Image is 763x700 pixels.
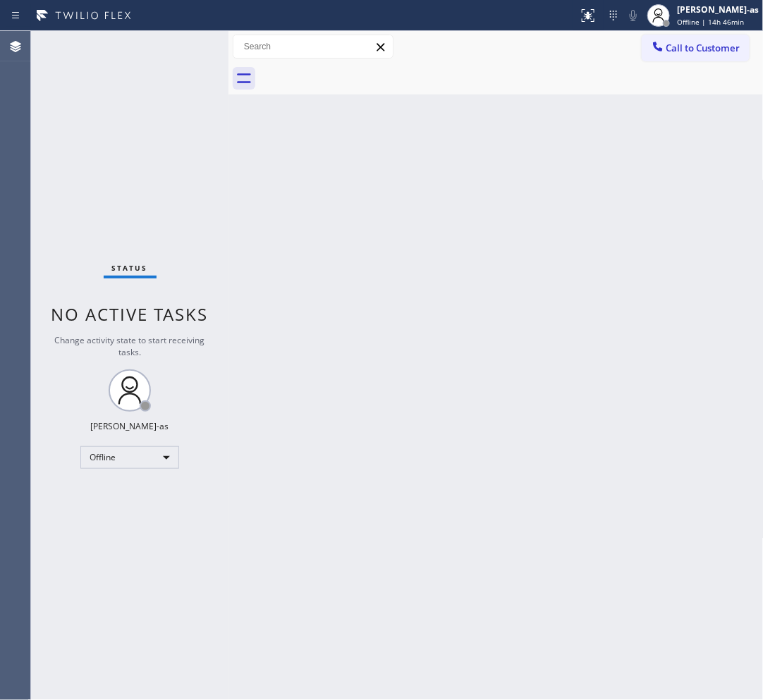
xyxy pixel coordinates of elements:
span: Offline | 14h 46min [677,17,744,27]
span: Change activity state to start receiving tasks. [55,334,205,358]
span: No active tasks [51,302,209,326]
button: Call to Customer [642,35,750,61]
div: Offline [80,446,179,469]
span: Call to Customer [666,42,740,54]
div: [PERSON_NAME]-as [91,420,169,432]
button: Mute [623,6,643,25]
div: [PERSON_NAME]-as [677,4,759,16]
input: Search [233,35,393,58]
span: Status [112,263,148,273]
